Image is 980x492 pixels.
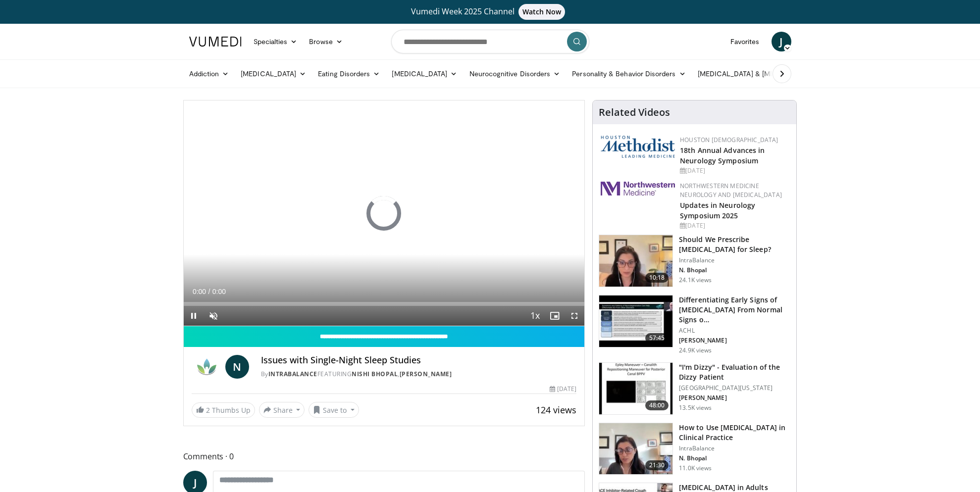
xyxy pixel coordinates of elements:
[645,273,669,283] span: 10:18
[680,136,778,144] a: Houston [DEMOGRAPHIC_DATA]
[680,221,788,230] div: [DATE]
[692,64,833,84] a: [MEDICAL_DATA] & [MEDICAL_DATA]
[192,355,221,379] img: IntraBalance
[268,370,317,378] a: IntraBalance
[679,444,790,452] p: IntraBalance
[679,394,790,402] p: [PERSON_NAME]
[679,266,790,274] p: N. Bhopal
[400,370,452,378] a: [PERSON_NAME]
[645,333,669,343] span: 57:45
[679,454,790,462] p: N. Bhopal
[183,64,235,84] a: Addiction
[566,64,691,84] a: Personality & Behavior Disorders
[724,32,766,51] a: Favorites
[679,337,790,344] p: [PERSON_NAME]
[645,460,669,470] span: 21:30
[261,355,577,366] h4: Issues with Single-Night Sleep Studies
[391,30,589,53] input: Search topics, interventions
[189,37,242,47] img: VuMedi Logo
[192,402,255,418] a: 2 Thumbs Up
[525,306,545,326] button: Playback Rate
[193,288,206,295] span: 0:00
[599,363,672,414] img: 5373e1fe-18ae-47e7-ad82-0c604b173657.150x105_q85_crop-smart_upscale.jpg
[565,306,584,326] button: Fullscreen
[680,146,765,165] a: 18th Annual Advances in Neurology Symposium
[599,106,670,118] h4: Related Videos
[679,327,790,335] p: ACHL
[680,166,788,175] div: [DATE]
[225,355,249,379] a: N
[601,136,675,158] img: 5e4488cc-e109-4a4e-9fd9-73bb9237ee91.png.150x105_q85_autocrop_double_scale_upscale_version-0.2.png
[191,4,790,20] a: Vumedi Week 2025 ChannelWatch Now
[679,276,712,284] p: 24.1K views
[184,306,204,326] button: Pause
[518,4,566,20] span: Watch Now
[183,450,585,463] span: Comments 0
[679,295,790,325] h3: Differentiating Early Signs of [MEDICAL_DATA] From Normal Signs o…
[680,200,755,220] a: Updates in Neurology Symposium 2025
[679,464,712,472] p: 11.0K views
[536,404,576,416] span: 124 views
[599,423,790,475] a: 21:30 How to Use [MEDICAL_DATA] in Clinical Practice IntraBalance N. Bhopal 11.0K views
[599,235,672,287] img: f7087805-6d6d-4f4e-b7c8-917543aa9d8d.150x105_q85_crop-smart_upscale.jpg
[599,235,790,287] a: 10:18 Should We Prescribe [MEDICAL_DATA] for Sleep? IntraBalance N. Bhopal 24.1K views
[261,370,577,379] div: By FEATURING ,
[212,288,226,295] span: 0:00
[303,32,349,51] a: Browse
[601,182,675,196] img: 2a462fb6-9365-492a-ac79-3166a6f924d8.png.150x105_q85_autocrop_double_scale_upscale_version-0.2.jpg
[599,295,790,354] a: 57:45 Differentiating Early Signs of [MEDICAL_DATA] From Normal Signs o… ACHL [PERSON_NAME] 24.9K...
[352,370,398,378] a: Nishi Bhopal
[235,64,312,84] a: [MEDICAL_DATA]
[772,32,791,51] a: J
[386,64,463,84] a: [MEDICAL_DATA]
[680,182,782,199] a: Northwestern Medicine Neurology and [MEDICAL_DATA]
[679,362,790,382] h3: "I'm Dizzy" - Evaluation of the Dizzy Patient
[550,385,576,394] div: [DATE]
[184,302,585,306] div: Progress Bar
[464,64,567,84] a: Neurocognitive Disorders
[208,288,210,295] span: /
[599,295,672,347] img: 599f3ee4-8b28-44a1-b622-e2e4fac610ae.150x105_q85_crop-smart_upscale.jpg
[312,64,386,84] a: Eating Disorders
[184,100,585,326] video-js: Video Player
[259,402,305,418] button: Share
[248,32,304,51] a: Specialties
[679,346,712,354] p: 24.9K views
[206,405,210,415] span: 2
[679,404,712,412] p: 13.5K views
[679,423,790,443] h3: How to Use [MEDICAL_DATA] in Clinical Practice
[545,306,565,326] button: Enable picture-in-picture mode
[645,400,669,410] span: 48:00
[599,362,790,415] a: 48:00 "I'm Dizzy" - Evaluation of the Dizzy Patient [GEOGRAPHIC_DATA][US_STATE] [PERSON_NAME] 13....
[679,256,790,264] p: IntraBalance
[679,384,790,392] p: [GEOGRAPHIC_DATA][US_STATE]
[679,235,790,254] h3: Should We Prescribe [MEDICAL_DATA] for Sleep?
[309,402,359,418] button: Save to
[599,423,672,475] img: 662646f3-24dc-48fd-91cb-7f13467e765c.150x105_q85_crop-smart_upscale.jpg
[204,306,223,326] button: Unmute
